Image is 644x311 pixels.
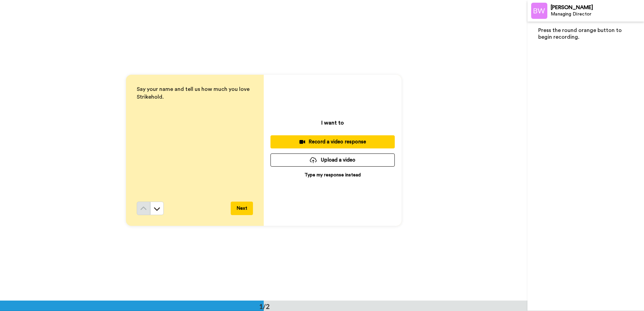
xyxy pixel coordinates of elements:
[321,119,344,127] p: I want to
[551,11,644,17] div: Managing Director
[137,87,251,100] span: Say your name and tell us how much you love Strikehold.
[231,202,253,215] button: Next
[270,135,395,148] button: Record a video response
[270,153,395,167] button: Upload a video
[531,3,547,19] img: Profile Image
[551,4,644,11] div: [PERSON_NAME]
[248,302,281,311] div: 1/2
[276,138,389,145] div: Record a video response
[304,172,361,178] p: Type my response instead
[538,28,623,40] span: Press the round orange button to begin recording.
